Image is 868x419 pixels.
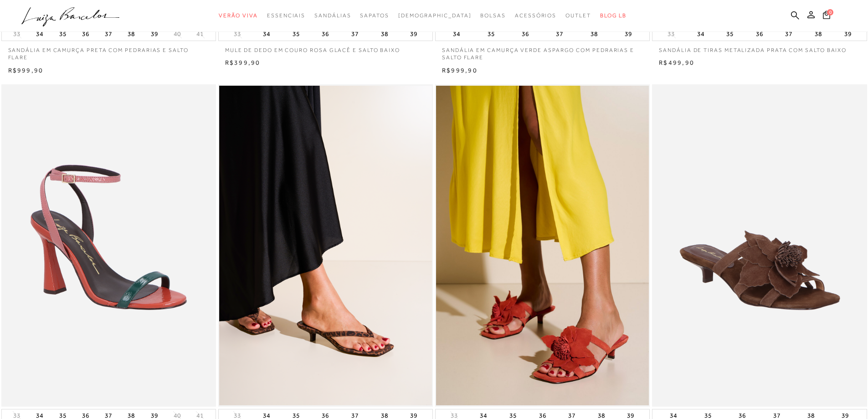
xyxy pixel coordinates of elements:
span: R$999,90 [8,67,44,74]
button: 35 [485,28,498,41]
img: SANDÁLIA EM VERNIZ COM TIRAS COLORIDAS E SALTO FLARE [2,86,215,405]
img: SANDÁLIA DE CAMURÇA VERMELHO CAIENA COM FLOR APLICADA E SALTO BAIXO KITTEN HEEL [436,86,649,405]
button: 39 [842,28,854,41]
a: MULE DE DEDO EM COURO ONÇA E SALTO BAIXO MULE DE DEDO EM COURO ONÇA E SALTO BAIXO [219,86,432,405]
span: Acessórios [515,12,556,19]
button: 39 [407,28,420,41]
button: 33 [231,30,244,38]
span: Bolsas [480,12,506,19]
span: [DEMOGRAPHIC_DATA] [398,12,472,19]
button: 37 [102,28,115,41]
a: categoryNavScreenReaderText [219,7,258,24]
span: Essenciais [267,12,305,19]
button: 38 [812,28,825,41]
button: 34 [694,28,707,41]
button: 36 [319,28,332,41]
button: 37 [782,28,795,41]
a: noSubCategoriesText [398,7,472,24]
button: 41 [194,30,206,38]
button: 34 [33,28,46,41]
button: 34 [260,28,273,41]
button: 38 [378,28,391,41]
a: SANDÁLIA DE TIRAS METALIZADA PRATA COM SALTO BAIXO [652,41,867,54]
button: 36 [519,28,532,41]
button: 35 [56,28,69,41]
a: SANDÁLIA EM CAMURÇA VERDE ASPARGO COM PEDRARIAS E SALTO FLARE [435,41,650,62]
button: 39 [622,28,635,41]
button: 39 [148,28,161,41]
button: 33 [10,30,23,38]
a: categoryNavScreenReaderText [480,7,506,24]
button: 33 [665,30,678,38]
a: MULE DE DEDO EM COURO ROSA GLACÊ E SALTO BAIXO [218,41,433,54]
span: Sandálias [314,12,351,19]
span: 0 [827,9,833,16]
a: SANDÁLIA DE CAMURÇA VERMELHO CAIENA COM FLOR APLICADA E SALTO BAIXO KITTEN HEEL SANDÁLIA DE CAMUR... [436,86,649,405]
button: 37 [553,28,566,41]
span: Outlet [565,12,591,19]
button: 35 [724,28,736,41]
button: 0 [820,10,833,22]
span: Verão Viva [219,12,258,19]
span: R$499,90 [659,59,694,66]
img: SANDÁLIA DE CAMURÇA CAFÉ COM FLOR APLICADA E SALTO BAIXO KITTEN HEEL [653,86,866,405]
span: BLOG LB [600,12,627,19]
button: 38 [588,28,601,41]
a: categoryNavScreenReaderText [267,7,305,24]
button: 37 [349,28,361,41]
span: Sapatos [360,12,389,19]
a: categoryNavScreenReaderText [515,7,556,24]
button: 35 [290,28,303,41]
button: 40 [171,30,184,38]
button: 36 [79,28,92,41]
a: SANDÁLIA EM VERNIZ COM TIRAS COLORIDAS E SALTO FLARE SANDÁLIA EM VERNIZ COM TIRAS COLORIDAS E SAL... [2,86,215,405]
button: 36 [753,28,766,41]
img: MULE DE DEDO EM COURO ONÇA E SALTO BAIXO [219,86,432,405]
a: SANDÁLIA DE CAMURÇA CAFÉ COM FLOR APLICADA E SALTO BAIXO KITTEN HEEL SANDÁLIA DE CAMURÇA CAFÉ COM... [653,86,866,405]
button: 38 [125,28,138,41]
a: categoryNavScreenReaderText [565,7,591,24]
a: SANDÁLIA EM CAMURÇA PRETA COM PEDRARIAS E SALTO FLARE [1,41,216,62]
span: R$999,90 [442,67,478,74]
span: R$399,90 [225,59,261,66]
button: 34 [450,28,463,41]
a: BLOG LB [600,7,627,24]
a: categoryNavScreenReaderText [360,7,389,24]
a: categoryNavScreenReaderText [314,7,351,24]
